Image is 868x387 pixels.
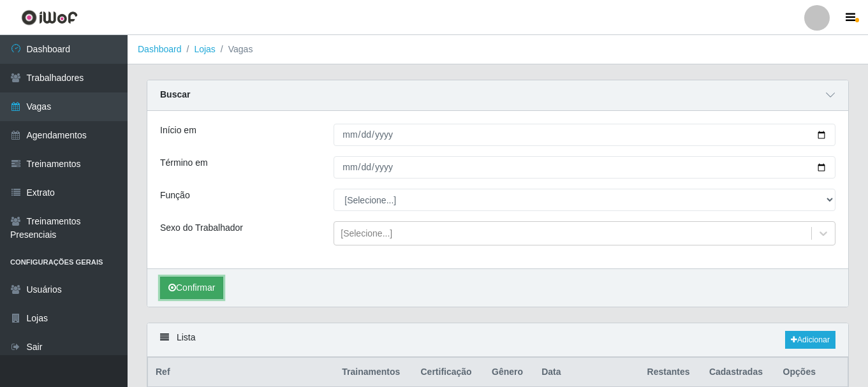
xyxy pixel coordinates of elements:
[160,189,190,202] label: Função
[160,221,243,235] label: Sexo do Trabalhador
[334,156,835,179] input: 00/00/0000
[160,277,223,299] button: Confirmar
[138,44,182,54] a: Dashboard
[21,10,78,26] img: CoreUI Logo
[160,124,196,137] label: Início em
[341,227,392,240] div: [Selecione...]
[194,44,215,54] a: Lojas
[160,89,190,99] strong: Buscar
[334,124,835,146] input: 00/00/0000
[128,35,868,64] nav: breadcrumb
[216,43,253,56] li: Vagas
[160,156,208,170] label: Término em
[147,323,848,357] div: Lista
[785,331,835,349] a: Adicionar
